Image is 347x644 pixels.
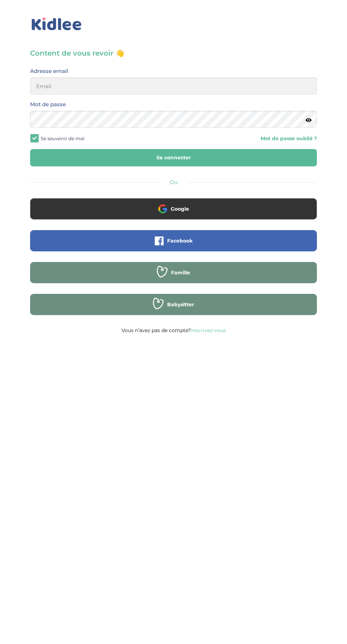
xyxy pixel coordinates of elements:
[30,242,317,249] a: Facebook
[41,134,85,143] span: Se souvenir de moi
[30,306,317,313] a: Babysitter
[30,67,68,76] label: Adresse email
[30,16,83,32] img: logo_kidlee_bleu
[170,179,178,186] span: Ou
[167,237,193,244] span: Facebook
[167,301,194,308] span: Babysitter
[30,48,317,58] h3: Content de vous revoir 👋
[30,149,317,166] button: Se connecter
[155,236,164,245] img: facebook.png
[261,135,317,142] a: Mot de passe oublié ?
[171,205,189,212] span: Google
[158,204,167,213] img: google.png
[171,269,190,276] span: Famille
[30,198,317,220] button: Google
[30,326,317,335] p: Vous n’avez pas de compte?
[30,210,317,217] a: Google
[30,78,317,95] input: Email
[30,294,317,315] button: Babysitter
[30,230,317,251] button: Facebook
[30,100,66,109] label: Mot de passe
[30,274,317,281] a: Famille
[191,327,226,334] a: Inscrivez-vous
[30,262,317,283] button: Famille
